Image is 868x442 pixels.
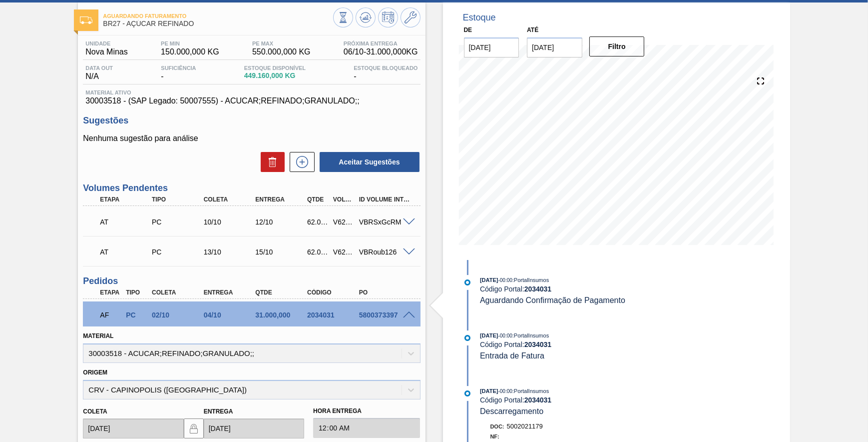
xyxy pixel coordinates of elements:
[201,218,259,226] div: 10/10/2025
[85,96,418,105] span: 30003518 - (SAP Legado: 50007555) - ACUCAR;REFINADO;GRANULADO;;
[97,304,124,326] div: Aguardando Faturamento
[351,65,420,81] div: -
[331,248,357,256] div: V628073
[85,47,127,56] span: Nova Minas
[512,332,549,338] span: : PortalInsumos
[498,333,512,338] span: - 00:00
[184,418,204,438] button: locked
[527,26,538,33] label: Até
[315,151,421,173] div: Aceitar Sugestões
[158,65,198,81] div: -
[97,289,124,296] div: Etapa
[357,218,414,226] div: VBRSxGcRM
[253,248,310,256] div: 15/10/2025
[305,196,331,203] div: Qtde
[161,47,219,56] span: 150.000,000 KG
[123,311,150,319] div: Pedido de Compra
[85,65,113,71] span: Data out
[498,277,512,283] span: - 00:00
[149,218,207,226] div: Pedido de Compra
[464,279,470,285] img: atual
[480,296,625,304] span: Aguardando Confirmação de Pagamento
[253,218,310,226] div: 12/10/2025
[161,40,219,46] span: PE MIN
[498,388,512,394] span: - 00:00
[527,37,582,57] input: dd/mm/yyyy
[85,40,127,46] span: Unidade
[480,340,717,348] div: Código Portal:
[480,396,717,404] div: Código Portal:
[97,196,155,203] div: Etapa
[256,152,285,172] div: Excluir Sugestões
[378,7,398,27] button: Programar Estoque
[512,388,549,394] span: : PortalInsumos
[100,311,121,319] p: AF
[201,311,259,319] div: 04/10/2025
[100,248,152,256] p: AT
[83,115,420,126] h3: Sugestões
[344,40,418,46] span: Próxima Entrega
[589,36,645,56] button: Filtro
[253,289,310,296] div: Qtde
[252,40,311,46] span: PE MAX
[356,7,376,27] button: Atualizar Gráfico
[480,277,498,283] span: [DATE]
[83,65,115,81] div: N/A
[83,183,420,193] h3: Volumes Pendentes
[480,407,543,415] span: Descarregamento
[464,335,470,341] img: atual
[149,289,207,296] div: Coleta
[83,134,420,143] p: Nenhuma sugestão para análise
[201,289,259,296] div: Entrega
[464,26,472,33] label: De
[490,423,504,429] span: Doc:
[524,396,552,404] strong: 2034031
[201,248,259,256] div: 13/10/2025
[253,311,310,319] div: 31.000,000
[333,7,353,27] button: Visão Geral dos Estoques
[507,422,543,430] span: 5002021179
[244,72,306,79] span: 449.160,000 KG
[149,196,207,203] div: Tipo
[188,422,200,434] img: locked
[305,248,331,256] div: 62.000,000
[100,218,152,226] p: AT
[524,285,552,293] strong: 2034031
[354,65,418,71] span: Estoque Bloqueado
[357,289,414,296] div: PO
[149,311,207,319] div: 02/10/2025
[244,65,306,71] span: Estoque Disponível
[305,218,331,226] div: 62.000,000
[357,196,414,203] div: Id Volume Interno
[331,196,357,203] div: Volume Portal
[83,276,420,286] h3: Pedidos
[83,418,183,438] input: dd/mm/yyyy
[253,196,310,203] div: Entrega
[149,248,207,256] div: Pedido de Compra
[103,20,333,27] span: BR27 - AÇÚCAR REFINADO
[204,418,304,438] input: dd/mm/yyyy
[480,332,498,338] span: [DATE]
[83,332,113,339] label: Material
[85,89,418,95] span: Material ativo
[285,152,315,172] div: Nova sugestão
[97,241,155,263] div: Aguardando Informações de Transporte
[161,65,196,71] span: Suficiência
[357,311,414,319] div: 5800373397
[204,408,233,415] label: Entrega
[331,218,357,226] div: V628072
[344,47,418,56] span: 06/10 - 31.000,000 KG
[464,390,470,396] img: atual
[103,13,333,19] span: Aguardando Faturamento
[512,277,549,283] span: : PortalInsumos
[123,289,150,296] div: Tipo
[480,351,544,360] span: Entrada de Fatura
[252,47,311,56] span: 550.000,000 KG
[97,211,155,233] div: Aguardando Informações de Transporte
[83,369,107,376] label: Origem
[305,311,362,319] div: 2034031
[313,404,420,418] label: Hora Entrega
[464,37,519,57] input: dd/mm/yyyy
[490,433,499,439] span: NF:
[401,7,421,27] button: Ir ao Master Data / Geral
